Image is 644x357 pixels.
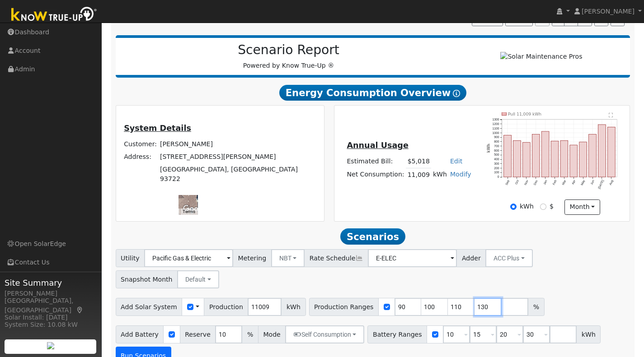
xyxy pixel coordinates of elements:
[528,298,544,316] span: %
[47,342,54,349] img: retrieve
[204,298,248,316] span: Production
[493,122,499,125] text: 1200
[304,249,368,267] span: Rate Schedule
[609,112,613,117] text: 
[431,168,448,181] td: kWh
[493,126,499,130] text: 1100
[116,325,164,343] span: Add Battery
[258,325,286,343] span: Mode
[562,179,567,185] text: Mar
[181,203,211,215] a: Open this area in Google Maps (opens a new window)
[608,127,616,177] rect: onclick=""
[580,179,586,186] text: May
[5,296,97,315] div: [GEOGRAPHIC_DATA], [GEOGRAPHIC_DATA]
[340,228,405,245] span: Scenarios
[590,179,595,185] text: Jun
[159,150,318,163] td: [STREET_ADDRESS][PERSON_NAME]
[505,179,510,185] text: Sep
[242,325,258,343] span: %
[520,202,534,211] label: kWh
[5,277,97,289] span: Site Summary
[597,179,605,190] text: [DATE]
[279,85,466,101] span: Energy Consumption Overview
[5,320,97,329] div: System Size: 10.08 kW
[116,270,178,288] span: Snapshot Month
[579,142,587,176] rect: onclick=""
[116,249,145,267] span: Utility
[540,204,546,210] input: $
[450,158,462,165] a: Edit
[582,8,635,15] span: [PERSON_NAME]
[494,153,499,156] text: 500
[609,179,614,185] text: Aug
[487,144,491,153] text: kWh
[406,155,431,168] td: $5,018
[515,179,520,185] text: Oct
[406,168,431,181] td: 11,009
[122,150,159,163] td: Address:
[494,171,499,174] text: 100
[513,140,521,177] rect: onclick=""
[508,111,541,116] text: Pull 11,009 kWh
[456,249,486,267] span: Adder
[551,141,559,177] rect: onclick=""
[494,148,499,152] text: 600
[124,124,191,133] u: System Details
[498,175,499,178] text: 0
[524,179,529,185] text: Nov
[345,168,406,181] td: Net Consumption:
[309,298,379,316] span: Production Ranges
[453,90,460,97] i: Show Help
[485,249,533,267] button: ACC Plus
[285,325,364,343] button: Self Consumption
[368,249,457,267] input: Select a Rate Schedule
[76,306,84,314] a: Map
[543,179,548,185] text: Jan
[504,135,512,177] rect: onclick=""
[570,145,578,177] rect: onclick=""
[564,199,600,215] button: month
[159,138,318,150] td: [PERSON_NAME]
[550,202,554,211] label: $
[159,163,318,185] td: [GEOGRAPHIC_DATA], [GEOGRAPHIC_DATA] 93722
[7,5,102,25] img: Know True-Up
[450,171,471,178] a: Modify
[542,131,550,177] rect: onclick=""
[345,155,406,168] td: Estimated Bill:
[494,162,499,165] text: 300
[576,325,601,343] span: kWh
[532,134,540,177] rect: onclick=""
[560,140,568,177] rect: onclick=""
[500,52,582,61] img: Solar Maintenance Pros
[589,134,597,177] rect: onclick=""
[367,325,427,343] span: Battery Ranges
[281,298,306,316] span: kWh
[125,42,452,58] h2: Scenario Report
[494,166,499,169] text: 200
[183,209,195,214] a: Terms (opens in new tab)
[233,249,272,267] span: Metering
[494,158,499,161] text: 400
[122,138,159,150] td: Customer:
[177,270,219,288] button: Default
[493,118,499,121] text: 1300
[494,140,499,143] text: 800
[5,289,97,298] div: [PERSON_NAME]
[116,298,183,316] span: Add Solar System
[523,142,531,176] rect: onclick=""
[571,179,577,185] text: Apr
[493,131,499,134] text: 1000
[271,249,305,267] button: NBT
[510,204,517,210] input: kWh
[181,203,211,215] img: Google
[533,179,539,185] text: Dec
[552,179,557,185] text: Feb
[494,135,499,139] text: 900
[180,325,216,343] span: Reserve
[494,144,499,148] text: 700
[347,141,408,150] u: Annual Usage
[598,125,606,177] rect: onclick=""
[5,313,97,322] div: Solar Install: [DATE]
[120,42,457,70] div: Powered by Know True-Up ®
[144,249,233,267] input: Select a Utility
